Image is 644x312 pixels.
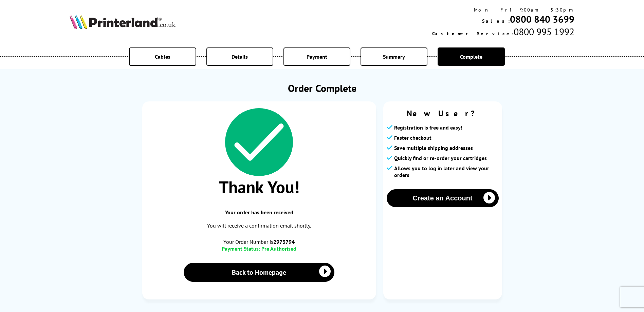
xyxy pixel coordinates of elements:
span: Save multiple shipping addresses [394,144,473,151]
span: Payment Status: [222,245,260,252]
span: Allows you to log in later and view your orders [394,165,499,178]
span: Customer Service: [432,31,514,37]
span: 0800 995 1992 [514,25,574,38]
button: Create an Account [387,189,499,207]
span: Thank You! [149,176,369,198]
span: New User? [387,108,499,119]
span: Quickly find or re-order your cartridges [394,155,487,161]
span: Faster checkout [394,134,431,141]
div: Mon - Fri 9:00am - 5:30pm [432,7,574,13]
img: Printerland Logo [70,14,176,29]
a: Back to Homepage [184,263,335,282]
span: Registration is free and easy! [394,124,462,131]
span: Payment [307,53,327,60]
span: Pre Authorised [261,245,296,252]
p: You will receive a confirmation email shortly. [149,221,369,230]
span: Summary [383,53,405,60]
span: Sales: [482,18,510,24]
a: 0800 840 3699 [510,13,574,25]
h1: Order Complete [142,81,502,95]
span: Cables [155,53,170,60]
span: Complete [460,53,482,60]
b: 2973794 [273,238,295,245]
span: Your order has been received [149,209,369,216]
span: Details [232,53,248,60]
span: Your Order Number is [149,238,369,245]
